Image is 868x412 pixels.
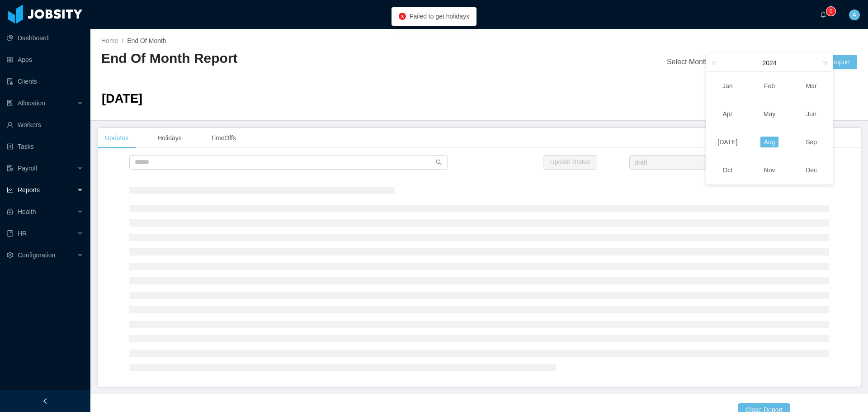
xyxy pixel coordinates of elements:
a: Aug [760,137,779,147]
a: Feb [760,81,778,91]
td: Dec [790,156,832,184]
span: 2024 [762,59,776,66]
i: icon: close-circle [399,13,406,20]
a: Dec [802,165,821,175]
a: icon: profileTasks [7,137,83,156]
td: Apr [707,100,749,128]
td: Jun [790,100,832,128]
i: icon: solution [7,100,13,106]
span: Failed to get holidays [410,13,469,20]
a: Apr [719,109,736,119]
span: HR [18,230,27,237]
span: Payroll [18,165,37,172]
a: Nov [760,165,779,175]
span: Configuration [18,251,55,259]
span: Reports [18,186,40,194]
span: End Of Month [127,37,166,44]
td: Jan [707,72,749,100]
a: 2024 [761,54,777,72]
td: Jul [707,128,749,156]
i: icon: file-protect [7,165,13,171]
i: icon: setting [7,252,13,258]
span: / [122,37,123,44]
td: Aug [749,128,791,156]
a: Jan [719,81,736,91]
h2: End Of Month Report [101,49,479,68]
a: Mar [802,81,821,91]
td: Feb [749,72,791,100]
a: icon: userWorkers [7,116,83,134]
span: Health [18,208,36,215]
div: Updates [98,128,136,148]
a: icon: pie-chartDashboard [7,29,83,47]
a: May [760,109,779,119]
span: A [852,9,856,20]
td: May [749,100,791,128]
sup: 0 [826,7,835,16]
span: Select Month [667,58,709,66]
a: Oct [719,165,736,175]
i: icon: search [436,159,442,166]
td: Sep [790,128,832,156]
i: icon: bell [820,11,826,18]
span: Allocation [18,99,45,107]
a: icon: auditClients [7,72,83,90]
td: Oct [707,156,749,184]
a: Jun [802,109,820,119]
td: Mar [790,72,832,100]
td: Nov [749,156,791,184]
i: icon: line-chart [7,187,13,193]
span: [DATE] [102,91,142,105]
a: Home [101,37,118,44]
a: Next year (Control + right) [817,54,829,71]
a: [DATE] [714,137,741,147]
i: icon: medicine-box [7,208,13,215]
a: Last year (Control + left) [710,54,722,71]
a: Sep [802,137,821,147]
div: TimeOffs [203,128,243,148]
a: icon: appstoreApps [7,51,83,69]
div: Holidays [150,128,189,148]
div: draft [635,156,647,169]
i: icon: book [7,230,13,237]
button: Update Status [543,155,598,170]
